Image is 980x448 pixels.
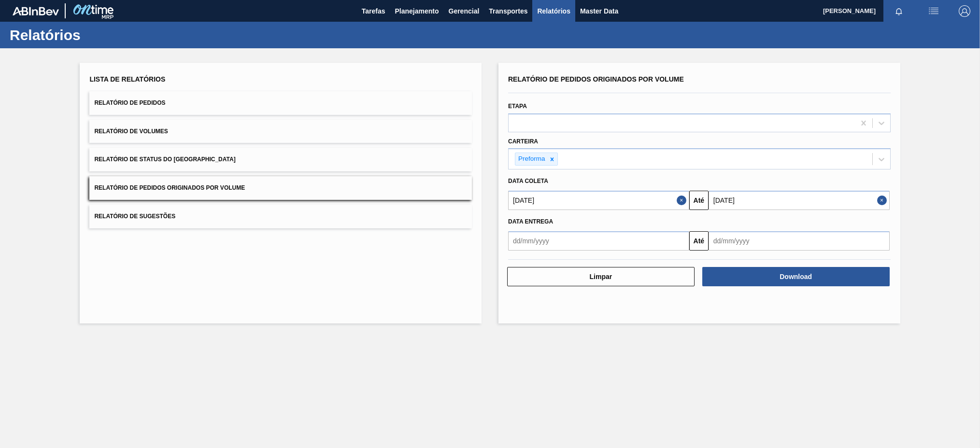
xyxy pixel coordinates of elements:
span: Lista de Relatórios [89,75,165,83]
span: Tarefas [362,5,385,17]
button: Close [877,191,890,210]
img: Logout [959,5,970,17]
input: dd/mm/yyyy [508,191,689,210]
button: Limpar [507,267,695,286]
label: Carteira [508,138,538,145]
span: Data entrega [508,218,553,225]
span: Relatório de Volumes [94,128,168,135]
span: Relatório de Pedidos [94,99,165,106]
button: Até [689,231,709,251]
input: dd/mm/yyyy [508,231,689,251]
span: Relatório de Sugestões [94,213,175,220]
h1: Relatórios [10,29,181,41]
label: Etapa [508,103,527,110]
img: userActions [928,5,939,17]
span: Relatório de Status do [GEOGRAPHIC_DATA] [94,156,235,163]
span: Master Data [580,5,618,17]
button: Até [689,191,709,210]
div: Preforma [515,153,547,165]
span: Relatórios [537,5,570,17]
button: Notificações [883,4,914,18]
button: Relatório de Pedidos [89,91,472,115]
span: Transportes [489,5,527,17]
span: Data coleta [508,178,548,184]
input: dd/mm/yyyy [709,191,890,210]
button: Relatório de Pedidos Originados por Volume [89,176,472,200]
span: Planejamento [395,5,439,17]
span: Relatório de Pedidos Originados por Volume [94,184,245,191]
button: Relatório de Status do [GEOGRAPHIC_DATA] [89,148,472,171]
span: Gerencial [449,5,480,17]
button: Download [702,267,890,286]
span: Relatório de Pedidos Originados por Volume [508,75,684,83]
button: Relatório de Volumes [89,120,472,143]
img: TNhmsLtSVTkK8tSr43FrP2fwEKptu5GPRR3wAAAABJRU5ErkJggg== [13,7,59,15]
input: dd/mm/yyyy [709,231,890,251]
button: Close [677,191,689,210]
button: Relatório de Sugestões [89,205,472,228]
